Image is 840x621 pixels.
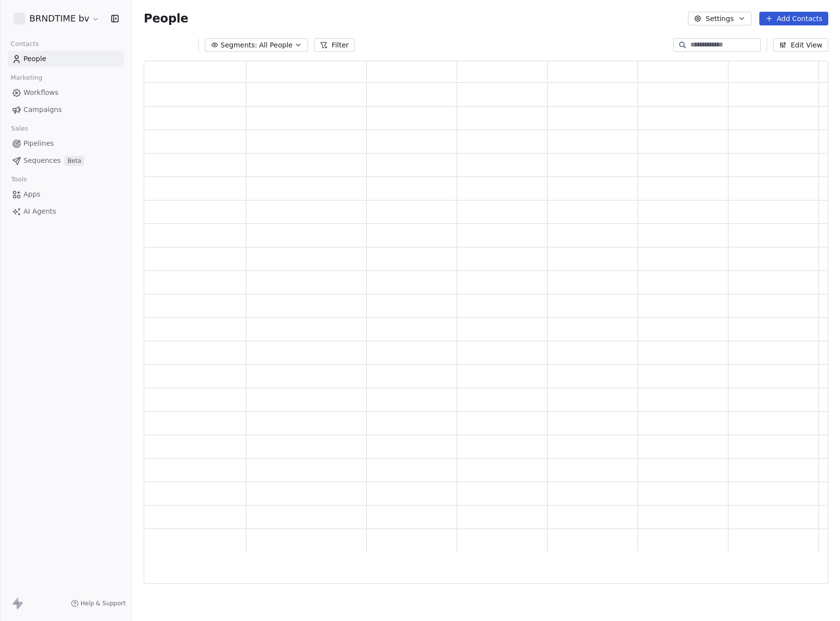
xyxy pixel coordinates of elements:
[259,40,292,50] span: All People
[23,189,41,200] span: Apps
[6,70,46,85] span: Marketing
[23,105,62,115] span: Campaigns
[8,203,124,220] a: AI Agents
[8,135,124,152] a: Pipelines
[8,186,124,202] a: Apps
[23,155,61,166] span: Sequences
[65,156,84,166] span: Beta
[759,12,828,25] button: Add Contacts
[8,102,124,118] a: Campaigns
[23,54,46,64] span: People
[8,85,124,101] a: Workflows
[144,11,188,26] span: People
[314,38,354,52] button: Filter
[221,40,257,50] span: Segments:
[6,37,43,51] span: Contacts
[23,88,59,98] span: Workflows
[71,599,126,607] a: Help & Support
[29,12,89,25] span: BRNDTIME bv
[7,172,31,187] span: Tools
[8,51,124,67] a: People
[773,38,828,52] button: Edit View
[12,10,102,27] button: BRNDTIME bv
[23,138,54,149] span: Pipelines
[688,12,751,25] button: Settings
[8,153,124,169] a: SequencesBeta
[23,206,56,217] span: AI Agents
[81,599,126,607] span: Help & Support
[7,121,32,136] span: Sales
